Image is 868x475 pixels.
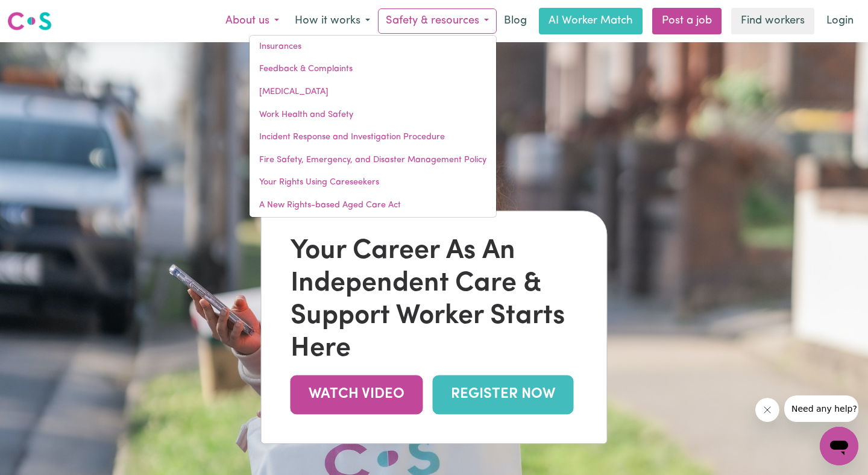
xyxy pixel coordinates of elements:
[7,7,52,35] a: Careseekers logo
[291,235,578,365] div: Your Career As An Independent Care & Support Worker Starts Here
[291,375,423,414] a: WATCH VIDEO
[755,398,779,422] iframe: Close message
[820,427,858,465] iframe: Button to launch messaging window
[218,8,287,34] button: About us
[250,36,496,58] a: Insurances
[378,8,497,34] button: Safety & resources
[250,81,496,104] a: [MEDICAL_DATA]
[249,35,497,218] div: Safety & resources
[497,8,534,34] a: Blog
[250,149,496,172] a: Fire Safety, Emergency, and Disaster Management Policy
[539,8,643,34] a: AI Worker Match
[731,8,814,34] a: Find workers
[287,8,378,34] button: How it works
[250,58,496,81] a: Feedback & Complaints
[250,194,496,217] a: A New Rights-based Aged Care Act
[433,375,574,414] a: REGISTER NOW
[250,104,496,127] a: Work Health and Safety
[784,395,858,422] iframe: Message from company
[7,10,52,32] img: Careseekers logo
[652,8,722,34] a: Post a job
[250,171,496,194] a: Your Rights Using Careseekers
[819,8,861,34] a: Login
[250,126,496,149] a: Incident Response and Investigation Procedure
